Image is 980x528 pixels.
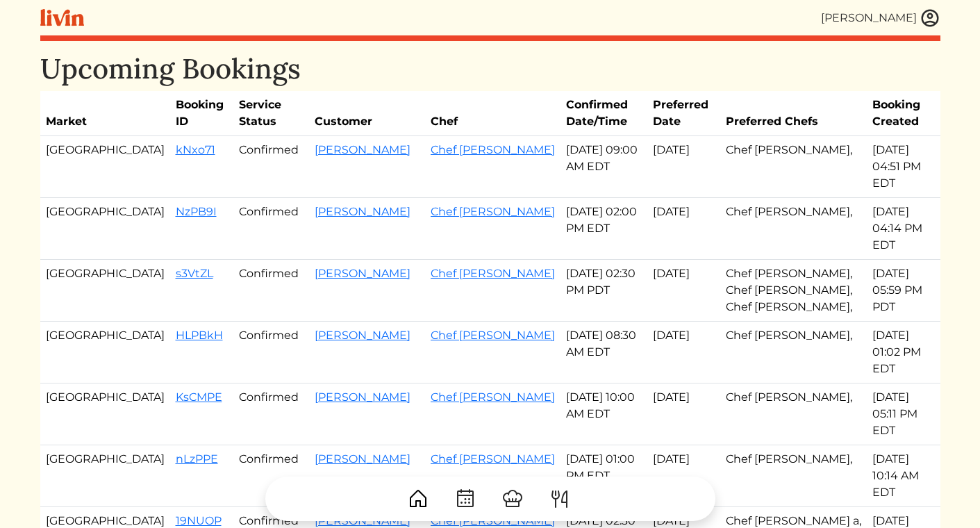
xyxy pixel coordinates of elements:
a: [PERSON_NAME] [315,390,410,404]
img: user_account-e6e16d2ec92f44fc35f99ef0dc9cddf60790bfa021a6ecb1c896eb5d2907b31c.svg [920,8,940,28]
td: [DATE] 10:00 AM EDT [560,383,647,445]
td: Confirmed [233,445,309,507]
td: Confirmed [233,136,309,198]
td: Chef [PERSON_NAME], [720,383,867,445]
th: Booking Created [867,91,940,136]
td: [DATE] [647,198,720,260]
a: kNxo71 [176,143,215,156]
a: Chef [PERSON_NAME] [431,143,555,156]
img: ForkKnife-55491504ffdb50bab0c1e09e7649658475375261d09fd45db06cec23bce548bf.svg [549,488,571,510]
td: [GEOGRAPHIC_DATA] [40,322,170,383]
th: Chef [425,91,560,136]
h1: Upcoming Bookings [40,52,940,85]
a: Chef [PERSON_NAME] [431,452,555,465]
td: [GEOGRAPHIC_DATA] [40,136,170,198]
a: Chef [PERSON_NAME] [431,267,555,280]
a: NzPB9I [176,205,217,218]
td: [DATE] [647,322,720,383]
a: [PERSON_NAME] [315,267,410,280]
img: House-9bf13187bcbb5817f509fe5e7408150f90897510c4275e13d0d5fca38e0b5951.svg [407,488,429,510]
th: Confirmed Date/Time [560,91,647,136]
td: [DATE] 01:00 PM EDT [560,445,647,507]
th: Booking ID [170,91,233,136]
a: Chef [PERSON_NAME] [431,329,555,342]
td: [GEOGRAPHIC_DATA] [40,260,170,322]
th: Customer [309,91,425,136]
td: [GEOGRAPHIC_DATA] [40,445,170,507]
td: [DATE] 05:11 PM EDT [867,383,940,445]
th: Preferred Chefs [720,91,867,136]
td: [DATE] 01:02 PM EDT [867,322,940,383]
td: Chef [PERSON_NAME], [720,322,867,383]
a: s3VtZL [176,267,213,280]
td: [DATE] [647,260,720,322]
td: [DATE] 10:14 AM EDT [867,445,940,507]
td: [DATE] [647,136,720,198]
a: [PERSON_NAME] [315,452,410,465]
a: [PERSON_NAME] [315,205,410,218]
td: [DATE] 04:51 PM EDT [867,136,940,198]
img: livin-logo-a0d97d1a881af30f6274990eb6222085a2533c92bbd1e4f22c21b4f0d0e3210c.svg [40,9,84,26]
a: Chef [PERSON_NAME] [431,390,555,404]
td: Confirmed [233,322,309,383]
td: [GEOGRAPHIC_DATA] [40,383,170,445]
a: Chef [PERSON_NAME] [431,205,555,218]
td: [DATE] 02:00 PM EDT [560,198,647,260]
td: Chef [PERSON_NAME], Chef [PERSON_NAME], Chef [PERSON_NAME], [720,260,867,322]
td: [DATE] 09:00 AM EDT [560,136,647,198]
td: Chef [PERSON_NAME], [720,136,867,198]
a: [PERSON_NAME] [315,143,410,156]
a: HLPBkH [176,329,223,342]
td: Confirmed [233,383,309,445]
a: [PERSON_NAME] [315,329,410,342]
td: [DATE] [647,445,720,507]
td: [DATE] 05:59 PM PDT [867,260,940,322]
td: [GEOGRAPHIC_DATA] [40,198,170,260]
div: [PERSON_NAME] [821,10,917,26]
td: [DATE] 08:30 AM EDT [560,322,647,383]
th: Service Status [233,91,309,136]
td: [DATE] 04:14 PM EDT [867,198,940,260]
td: Confirmed [233,260,309,322]
td: [DATE] [647,383,720,445]
a: KsCMPE [176,390,222,404]
a: nLzPPE [176,452,218,465]
td: Chef [PERSON_NAME], [720,198,867,260]
th: Preferred Date [647,91,720,136]
th: Market [40,91,170,136]
img: ChefHat-a374fb509e4f37eb0702ca99f5f64f3b6956810f32a249b33092029f8484b388.svg [501,488,524,510]
td: Chef [PERSON_NAME], [720,445,867,507]
td: [DATE] 02:30 PM PDT [560,260,647,322]
td: Confirmed [233,198,309,260]
img: CalendarDots-5bcf9d9080389f2a281d69619e1c85352834be518fbc73d9501aef674afc0d57.svg [454,488,476,510]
